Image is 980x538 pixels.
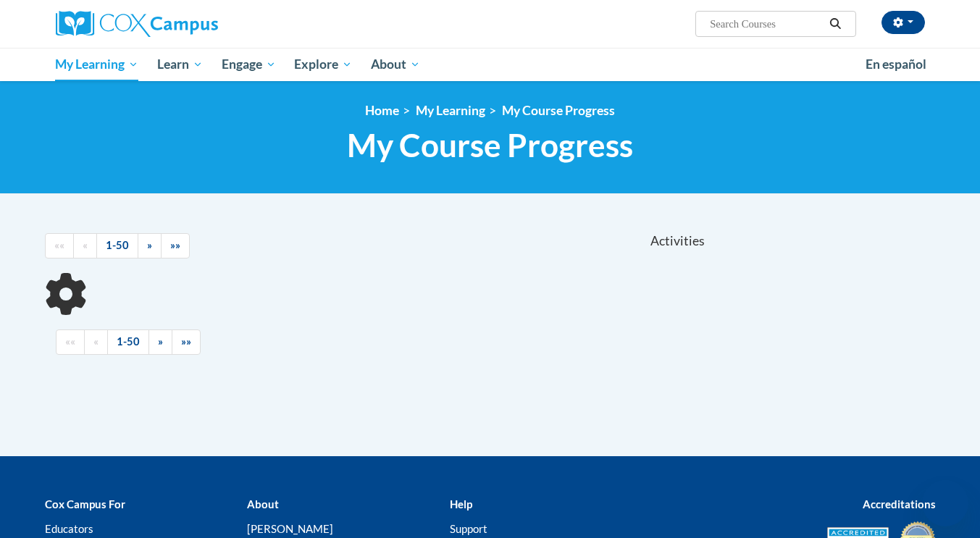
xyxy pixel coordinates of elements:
[147,239,152,251] span: »
[824,15,846,33] button: Search
[450,497,472,510] b: Help
[361,48,430,81] a: About
[83,239,88,251] span: «
[148,329,172,355] a: Next
[172,329,201,355] a: End
[158,335,163,348] span: »
[212,48,285,81] a: Engage
[45,233,74,259] a: Begining
[34,48,947,81] div: Main menu
[222,56,276,73] span: Engage
[881,11,925,34] button: Account Settings
[55,56,138,73] span: My Learning
[138,233,162,259] a: Next
[371,56,420,73] span: About
[157,56,203,73] span: Learn
[148,48,212,81] a: Learn
[56,329,85,355] a: Begining
[347,126,633,164] span: My Course Progress
[56,11,218,37] img: Cox Campus
[56,11,331,37] a: Cox Campus
[294,56,352,73] span: Explore
[247,497,279,510] b: About
[450,522,487,535] a: Support
[54,239,64,251] span: ««
[650,233,705,249] span: Activities
[708,15,824,33] input: Search Courses
[46,48,148,81] a: My Learning
[65,335,75,348] span: ««
[107,329,149,355] a: 1-50
[866,56,926,72] span: En español
[73,233,97,259] a: Previous
[96,233,138,259] a: 1-50
[502,103,615,118] a: My Course Progress
[93,335,99,348] span: «
[365,103,399,118] a: Home
[922,480,968,526] iframe: Button to launch messaging window
[416,103,485,118] a: My Learning
[45,522,93,535] a: Educators
[285,48,361,81] a: Explore
[863,497,936,510] b: Accreditations
[161,233,190,259] a: End
[84,329,108,355] a: Previous
[170,239,180,251] span: »»
[856,49,936,80] a: En español
[45,497,125,510] b: Cox Campus For
[181,335,191,348] span: »»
